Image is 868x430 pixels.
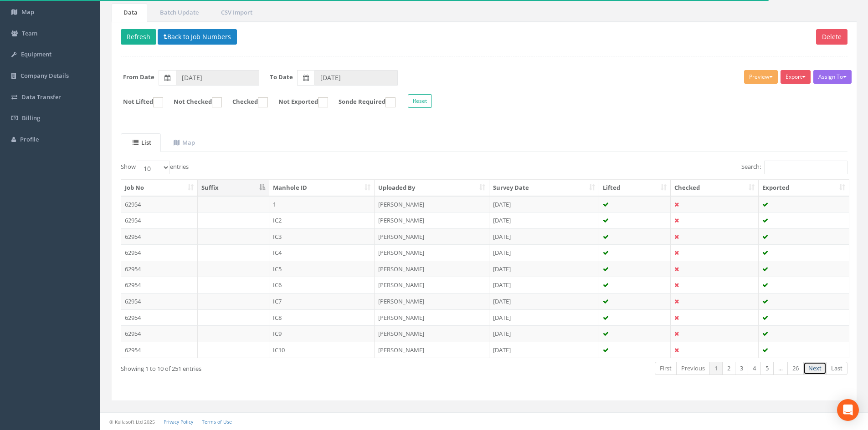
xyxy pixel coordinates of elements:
td: [DATE] [489,228,599,245]
button: Assign To [813,70,852,84]
label: Show entries [121,161,189,174]
input: Search: [764,161,847,174]
td: [PERSON_NAME] [375,228,489,245]
div: Open Intercom Messenger [837,399,859,421]
button: Reset [408,94,432,108]
label: Checked [223,97,268,107]
a: Previous [676,362,710,375]
td: [PERSON_NAME] [375,293,489,309]
a: 26 [787,362,804,375]
td: IC3 [269,228,375,245]
td: IC6 [269,277,375,293]
td: 62954 [121,277,198,293]
a: List [121,133,161,152]
button: Export [781,70,811,84]
td: [DATE] [489,261,599,277]
span: Equipment [21,50,51,58]
td: 62954 [121,342,198,358]
a: First [655,362,677,375]
uib-tab-heading: Map [174,138,195,147]
td: 62954 [121,196,198,212]
td: IC10 [269,342,375,358]
td: [PERSON_NAME] [375,342,489,358]
td: IC2 [269,212,375,228]
span: Map [21,8,34,16]
td: [PERSON_NAME] [375,325,489,342]
a: 2 [722,362,735,375]
td: IC8 [269,309,375,326]
a: … [773,362,788,375]
a: Map [162,133,205,152]
td: 62954 [121,293,198,309]
a: Batch Update [148,3,208,22]
a: Next [803,362,827,375]
a: 4 [748,362,761,375]
label: Sonde Required [329,97,395,107]
td: [PERSON_NAME] [375,309,489,326]
td: [PERSON_NAME] [375,196,489,212]
td: [PERSON_NAME] [375,244,489,261]
a: 1 [709,362,723,375]
a: Terms of Use [202,419,232,425]
a: 3 [735,362,748,375]
td: 62954 [121,228,198,245]
td: [PERSON_NAME] [375,212,489,228]
td: IC5 [269,261,375,277]
label: To Date [270,73,293,81]
td: [DATE] [489,196,599,212]
td: IC7 [269,293,375,309]
td: [DATE] [489,293,599,309]
td: [DATE] [489,309,599,326]
td: 62954 [121,309,198,326]
td: 62954 [121,212,198,228]
th: Manhole ID: activate to sort column ascending [269,180,375,196]
td: 1 [269,196,375,212]
th: Survey Date: activate to sort column ascending [489,180,599,196]
th: Uploaded By: activate to sort column ascending [375,180,489,196]
label: Search: [741,161,847,174]
th: Exported: activate to sort column ascending [759,180,849,196]
th: Job No: activate to sort column ascending [121,180,198,196]
input: To Date [314,70,398,86]
a: Privacy Policy [164,419,193,425]
span: Company Details [21,71,69,80]
th: Lifted: activate to sort column ascending [599,180,671,196]
span: Profile [20,135,39,143]
select: Showentries [136,161,170,174]
label: From Date [123,73,154,81]
button: Preview [744,70,778,84]
small: © Kullasoft Ltd 2025 [109,419,155,425]
th: Checked: activate to sort column ascending [671,180,759,196]
button: Back to Job Numbers [158,29,237,45]
td: [PERSON_NAME] [375,261,489,277]
td: [DATE] [489,325,599,342]
div: Showing 1 to 10 of 251 entries [121,361,416,373]
button: Delete [816,29,847,45]
button: Refresh [121,29,156,45]
span: Team [22,29,37,37]
span: Billing [22,114,40,122]
a: Last [826,362,847,375]
td: 62954 [121,325,198,342]
th: Suffix: activate to sort column descending [198,180,269,196]
td: 62954 [121,244,198,261]
td: [DATE] [489,244,599,261]
td: [DATE] [489,342,599,358]
label: Not Lifted [114,97,163,107]
td: [PERSON_NAME] [375,277,489,293]
td: [DATE] [489,212,599,228]
td: 62954 [121,261,198,277]
label: Not Exported [269,97,328,107]
uib-tab-heading: List [133,138,151,147]
a: 5 [760,362,774,375]
label: Not Checked [164,97,222,107]
td: IC4 [269,244,375,261]
td: IC9 [269,325,375,342]
span: Data Transfer [21,93,61,101]
a: Data [112,3,147,22]
a: CSV Import [209,3,262,22]
td: [DATE] [489,277,599,293]
input: From Date [176,70,259,86]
